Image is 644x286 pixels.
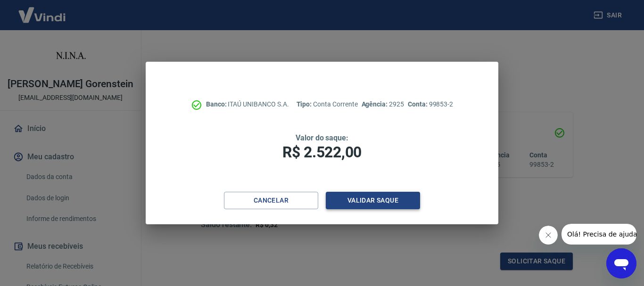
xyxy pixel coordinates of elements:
[224,192,318,209] button: Cancelar
[6,7,79,14] span: Olá! Precisa de ajuda?
[282,143,362,161] span: R$ 2.522,00
[539,226,558,245] iframe: Fechar mensagem
[408,100,429,108] span: Conta:
[296,133,348,142] span: Valor do saque:
[362,99,404,109] p: 2925
[206,100,228,108] span: Banco:
[206,99,289,109] p: ITAÚ UNIBANCO S.A.
[606,248,636,278] iframe: Botão para abrir a janela de mensagens
[297,99,358,109] p: Conta Corrente
[408,99,453,109] p: 99853-2
[326,192,420,209] button: Validar saque
[561,224,636,245] iframe: Mensagem da empresa
[362,100,389,108] span: Agência:
[297,100,314,108] span: Tipo:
